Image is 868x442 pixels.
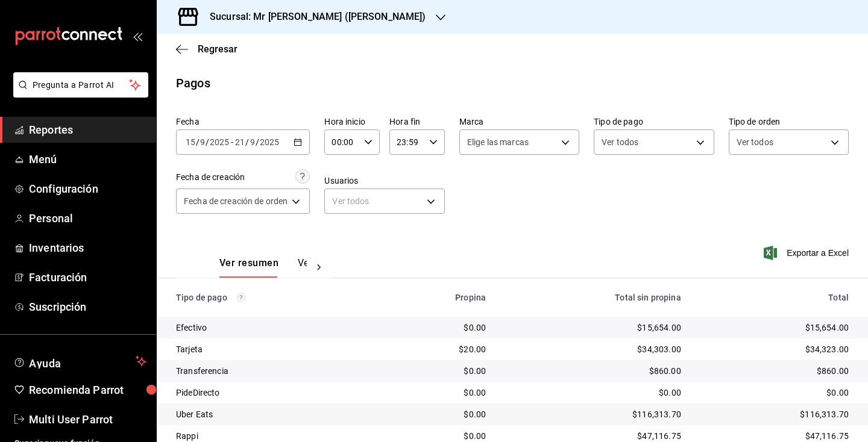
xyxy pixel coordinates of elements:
span: / [256,137,259,147]
div: $860.00 [700,365,849,377]
div: Pagos [176,74,210,92]
div: PideDirecto [176,387,371,399]
a: Pregunta a Parrot AI [8,87,148,100]
span: / [245,137,249,147]
span: Facturación [29,269,146,285]
button: Exportar a Excel [766,246,849,260]
div: navigation tabs [219,257,307,278]
div: $116,313.70 [505,408,681,420]
div: $47,116.75 [700,430,849,442]
button: Ver resumen [219,257,278,278]
input: -- [185,137,196,147]
input: -- [200,137,206,147]
button: Ver pagos [298,257,343,278]
div: Total sin propina [505,293,681,302]
span: Configuración [29,181,146,197]
span: Ver todos [737,136,773,148]
label: Fecha [176,117,310,126]
input: -- [234,137,245,147]
div: $0.00 [391,408,486,420]
button: Pregunta a Parrot AI [13,72,148,98]
span: Ver todos [602,136,638,148]
span: Menú [29,151,146,167]
div: $34,323.00 [700,343,849,355]
span: Regresar [198,43,237,55]
div: Rappi [176,430,371,442]
div: $0.00 [391,365,486,377]
label: Usuarios [324,176,444,185]
div: $0.00 [391,322,486,334]
button: open_drawer_menu [133,31,142,41]
span: / [206,137,209,147]
label: Marca [459,117,579,126]
button: Regresar [176,43,237,55]
div: $34,303.00 [505,343,681,355]
div: Total [700,293,849,302]
h3: Sucursal: Mr [PERSON_NAME] ([PERSON_NAME]) [200,10,426,24]
div: $15,654.00 [505,322,681,334]
div: Efectivo [176,322,371,334]
input: ---- [209,137,230,147]
div: Transferencia [176,365,371,377]
div: $0.00 [505,387,681,399]
div: Ver todos [324,188,444,214]
span: Fecha de creación de orden [184,195,288,207]
label: Hora inicio [324,117,380,126]
div: $0.00 [391,387,486,399]
div: $0.00 [391,430,486,442]
span: Multi User Parrot [29,411,146,428]
label: Tipo de orden [729,117,849,126]
span: Ayuda [29,354,131,369]
span: Inventarios [29,240,146,256]
input: ---- [259,137,280,147]
div: $15,654.00 [700,322,849,334]
div: Fecha de creación [176,171,245,184]
span: Pregunta a Parrot AI [33,79,130,92]
div: Tipo de pago [176,293,371,302]
span: Reportes [29,122,146,138]
span: Elige las marcas [467,136,529,148]
div: $0.00 [700,387,849,399]
label: Hora fin [389,117,445,126]
input: -- [250,137,256,147]
div: $47,116.75 [505,430,681,442]
label: Tipo de pago [594,117,714,126]
div: $20.00 [391,343,486,355]
div: Uber Eats [176,408,371,420]
span: Recomienda Parrot [29,382,146,398]
span: Personal [29,210,146,226]
div: Propina [391,293,486,302]
span: Suscripción [29,299,146,315]
span: / [196,137,200,147]
svg: Los pagos realizados con Pay y otras terminales son montos brutos. [237,293,245,302]
div: Tarjeta [176,343,371,355]
div: $116,313.70 [700,408,849,420]
span: - [231,137,233,147]
div: $860.00 [505,365,681,377]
